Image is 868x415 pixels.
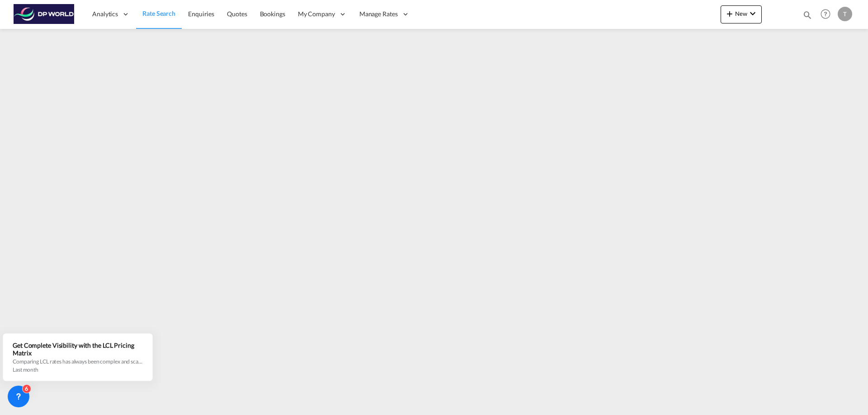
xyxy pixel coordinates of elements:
[298,9,335,19] span: My Company
[92,9,118,19] span: Analytics
[721,5,762,23] button: icon-plus 400-fgNewicon-chevron-down
[142,9,175,17] span: Rate Search
[818,6,838,23] div: Help
[747,8,758,19] md-icon: icon-chevron-down
[14,4,75,24] img: c08ca190194411f088ed0f3ba295208c.png
[818,6,833,22] span: Help
[724,10,758,17] span: New
[260,10,285,18] span: Bookings
[838,7,852,21] div: T
[724,8,735,19] md-icon: icon-plus 400-fg
[359,9,398,19] span: Manage Rates
[227,10,247,18] span: Quotes
[802,10,812,20] md-icon: icon-magnify
[188,10,214,18] span: Enquiries
[802,10,812,23] div: icon-magnify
